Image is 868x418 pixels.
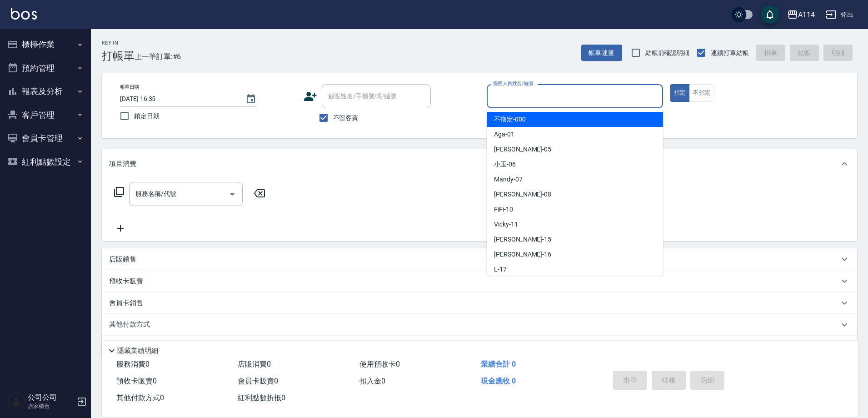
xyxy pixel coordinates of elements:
[4,150,87,174] button: 紅利點數設定
[116,377,157,385] span: 預收卡販賣 0
[11,8,37,20] img: Logo
[494,205,513,214] span: FiFi -10
[481,377,516,385] span: 現金應收 0
[493,80,533,87] label: 服務人員姓名/編號
[4,80,87,103] button: 報表及分析
[494,160,516,169] span: 小玉 -06
[581,45,622,61] button: 帳單速查
[135,51,181,62] span: 上一筆訂單:#6
[109,159,136,169] p: 項目消費
[645,48,690,58] span: 結帳前確認明細
[102,314,857,336] div: 其他付款方式
[4,33,87,56] button: 櫃檯作業
[4,103,87,127] button: 客戶管理
[117,346,158,356] p: 隱藏業績明細
[761,5,779,24] button: save
[783,5,818,24] button: AT14
[494,130,514,139] span: Aga -01
[711,48,749,58] span: 連續打單結帳
[102,149,857,178] div: 項目消費
[102,248,857,270] div: 店販銷售
[102,270,857,292] div: 預收卡販賣
[102,50,135,62] h3: 打帳單
[822,6,857,23] button: 登出
[494,235,551,244] span: [PERSON_NAME] -15
[116,393,164,402] span: 其他付款方式 0
[102,336,857,358] div: 備註及來源
[333,113,359,123] span: 不留客資
[28,393,74,402] h5: 公司公司
[689,84,714,102] button: 不指定
[494,190,551,199] span: [PERSON_NAME] -08
[102,292,857,314] div: 會員卡銷售
[4,56,87,80] button: 預約管理
[225,187,239,201] button: Open
[494,145,551,154] span: [PERSON_NAME] -05
[238,393,285,402] span: 紅利點數折抵 0
[240,88,262,110] button: Choose date, selected date is 2025-08-11
[4,126,87,150] button: 會員卡管理
[134,111,160,121] span: 鎖定日期
[494,115,526,124] span: 不指定 -000
[359,377,385,385] span: 扣入金 0
[238,377,278,385] span: 會員卡販賣 0
[109,255,136,264] p: 店販銷售
[481,360,516,368] span: 業績合計 0
[109,298,143,308] p: 會員卡銷售
[798,9,815,20] div: AT14
[494,265,507,274] span: L -17
[359,360,400,368] span: 使用預收卡 0
[109,277,143,286] p: 預收卡販賣
[7,393,25,411] img: Person
[28,402,74,410] p: 店家櫃台
[102,40,135,46] h2: Key In
[494,175,523,184] span: Mandy -07
[670,84,690,102] button: 指定
[494,220,518,229] span: Vicky -11
[238,360,271,368] span: 店販消費 0
[116,360,150,368] span: 服務消費 0
[494,250,551,259] span: [PERSON_NAME] -16
[109,320,155,330] p: 其他付款方式
[120,84,139,91] label: 帳單日期
[120,91,236,106] input: YYYY/MM/DD hh:mm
